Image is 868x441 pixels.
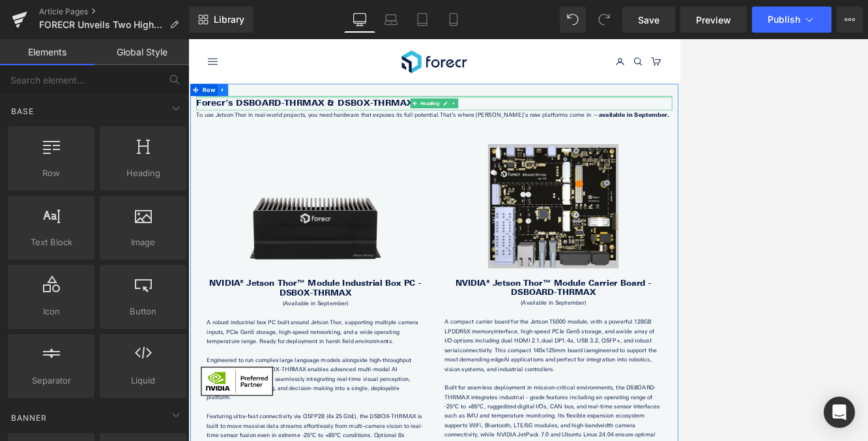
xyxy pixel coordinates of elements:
[591,7,617,33] button: Redo
[12,374,91,388] span: Separator
[768,14,800,25] span: Publish
[638,13,659,27] span: Save
[29,416,378,431] p: (Available in September)
[438,7,469,33] a: Mobile
[214,14,244,25] span: Library
[680,7,747,33] a: Preview
[419,95,433,111] a: Expand / Collapse
[39,7,189,17] a: Article Pages
[407,7,438,33] a: Tablet
[29,383,378,414] a: NVIDIA® Jetson Thor™ Module Industrial Box PC - DSBOX-THRMAX
[344,7,375,33] a: Desktop
[99,254,308,353] img: NVIDIA® Jetson Thor™ Module Industrial Box PC - DSBOX-THRMAX
[375,7,407,33] a: Laptop
[684,28,757,44] nav: Secondary navigation
[696,13,731,27] span: Preview
[403,116,658,127] span: That’s where [PERSON_NAME]’s new platforms come in —
[189,7,253,33] a: New Library
[10,412,48,424] span: Banner
[13,94,360,110] b: Forecr’s DSBOARD-THRMAX & DSBOX-THRMAX
[369,95,405,111] span: Heading
[104,374,182,388] span: Liquid
[752,7,832,33] button: Publish
[104,305,182,318] span: Button
[658,115,771,127] strong: available in September.
[837,7,863,33] button: More
[47,72,64,91] a: Expand / Collapse
[94,39,189,65] a: Global Style
[104,166,182,180] span: Heading
[13,114,775,129] p: To use Jetson Thor in real-world projects, you need hardware that exposes its full potential.
[824,397,855,428] div: Open Intercom Messenger
[411,416,759,431] p: (Available in September)
[104,236,182,249] span: Image
[480,168,689,367] img: NVIDIA® Jetson Thor™ Module Carrier Board - DSBOARD-THRMAX
[12,166,91,180] span: Row
[560,7,586,33] button: Undo
[31,28,316,44] nav: Primary navigation
[10,105,35,117] span: Base
[39,20,164,30] span: FORECR Unveils Two High-Performance Edge AI Platforms Based on NVIDIA Jetson THOR Module: DSBOARD...
[12,236,91,249] span: Text Block
[411,382,759,414] a: NVIDIA® Jetson Thor™ Module Carrier Board - DSBOARD-THRMAX
[20,72,47,91] span: Row
[12,305,91,318] span: Icon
